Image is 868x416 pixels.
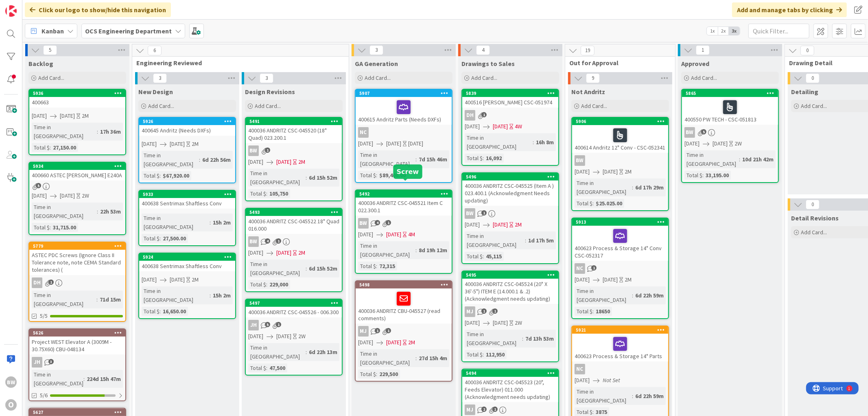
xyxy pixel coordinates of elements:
span: [DATE] [575,275,590,284]
div: 229,000 [267,280,290,289]
div: 45,115 [484,252,504,261]
div: 5626 [29,329,125,337]
div: Total $ [142,171,160,180]
div: Total $ [575,199,593,208]
div: NC [572,263,668,274]
div: 5498400036 ANDRITZ CBU-045527 (read comments) [356,281,452,324]
span: Add Card... [365,74,391,81]
div: Total $ [358,262,376,271]
span: Add Card... [38,74,64,81]
div: 1d 17h 5m [526,236,556,245]
div: 6d 17h 29m [633,183,666,192]
a: 5907400615 Andritz Parts (Needs DXFs)NC[DATE][DATE][DATE]Time in [GEOGRAPHIC_DATA]:7d 15h 46mTota... [355,89,453,183]
span: : [266,189,267,198]
span: [DATE] [170,140,185,148]
span: Add Card... [581,102,607,110]
div: Total $ [248,189,266,198]
div: BW [356,218,452,229]
div: 400036 ANDRITZ CSC-045521 Item C 022.300.1 [356,198,452,216]
div: 5934 [33,163,125,169]
div: 2M [298,158,305,166]
span: : [483,154,484,163]
div: Total $ [358,171,376,180]
div: ASTEC PDC Screws (Ignore Class II Tolerance note, note CEMA Standard tolerances) ( [29,250,125,275]
span: 1 [48,280,54,285]
span: : [632,183,633,192]
div: 5926 [143,119,235,124]
span: Kanban [42,26,64,36]
div: 16,650.00 [161,307,188,316]
span: : [306,348,307,357]
div: 5934400660 ASTEC [PERSON_NAME] E240A [29,163,125,180]
a: 5491400036 ANDRITZ CSC-045520 (18" Quad) 023.200.1BW[DATE][DATE]2MTime in [GEOGRAPHIC_DATA]:6d 15... [245,117,343,201]
span: : [739,155,740,164]
div: 5921 [576,327,668,333]
div: DH [462,110,558,121]
span: [DATE] [603,275,618,284]
b: OCS Engineering Department [85,27,172,35]
a: 5865400550 PW TECH - CSC-051813BW[DATE][DATE]2WTime in [GEOGRAPHIC_DATA]:10d 21h 42mTotal $:33,19... [681,89,779,183]
span: : [160,307,161,316]
div: 5921 [572,326,668,334]
div: 1 [42,3,44,10]
div: 5497 [249,300,342,306]
div: 5906 [576,119,668,124]
span: 1 [276,238,281,244]
div: 5496 [466,174,558,180]
div: 5936400663 [29,90,125,108]
div: Time in [GEOGRAPHIC_DATA] [575,286,632,304]
div: 5906400614 Andritz 12" Conv - CSC-052341 [572,118,668,153]
div: 16,092 [484,154,504,163]
span: Add Card... [471,74,497,81]
div: Total $ [142,307,160,316]
span: 4 [265,238,270,244]
div: 400638 Sentrimax Shaftless Conv [139,198,235,209]
div: BW [572,155,668,166]
span: 1 [375,328,380,333]
div: 400036 ANDRITZ CSC-045525 (Item A ) 023.400.1 (Acknowledgment Needs updating) [462,180,558,206]
div: 6d 22h 13m [307,348,339,357]
div: BW [462,208,558,219]
div: 5496400036 ANDRITZ CSC-045525 (Item A ) 023.400.1 (Acknowledgment Needs updating) [462,173,558,206]
div: MJ [356,326,452,337]
div: 4M [408,230,415,239]
span: [DATE] [465,319,480,327]
div: Time in [GEOGRAPHIC_DATA] [142,286,210,304]
div: 5924400638 Sentrimax Shaftless Conv [139,253,235,271]
div: 5936 [29,90,125,97]
div: 15h 2m [211,291,233,300]
div: Total $ [465,252,483,261]
span: : [593,307,594,316]
span: [DATE] [276,158,291,166]
div: $25.025.00 [594,199,624,208]
span: [DATE] [32,191,47,200]
span: 5 [701,129,706,134]
span: [DATE] [248,249,263,257]
input: Quick Filter... [748,24,809,38]
div: Time in [GEOGRAPHIC_DATA] [142,151,199,169]
div: 2M [625,275,632,284]
span: 1 [265,147,270,153]
div: 22h 53m [98,207,123,216]
div: 2W [82,191,89,200]
span: : [415,246,417,255]
div: 5779 [33,243,125,249]
span: : [199,155,200,164]
a: 5924400638 Sentrimax Shaftless Conv[DATE][DATE]2MTime in [GEOGRAPHIC_DATA]:15h 2mTotal $:16,650.00 [138,253,236,319]
span: 1 [492,308,498,314]
span: [DATE] [32,112,47,120]
span: [DATE] [142,140,157,148]
div: 400516 [PERSON_NAME] CSC-051974 [462,97,558,108]
span: [DATE] [493,220,508,229]
span: : [266,280,267,289]
span: : [210,291,211,300]
div: BW [248,236,259,247]
div: 5913 [572,218,668,226]
span: 4 [375,220,380,225]
a: 5906400614 Andritz 12" Conv - CSC-052341BW[DATE][DATE]2MTime in [GEOGRAPHIC_DATA]:6d 17h 29mTotal... [571,117,669,211]
div: 5491 [246,118,342,125]
div: 5839400516 [PERSON_NAME] CSC-051974 [462,90,558,108]
div: Total $ [465,154,483,163]
div: JH [248,320,259,330]
div: 7d 15h 46m [417,155,449,164]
